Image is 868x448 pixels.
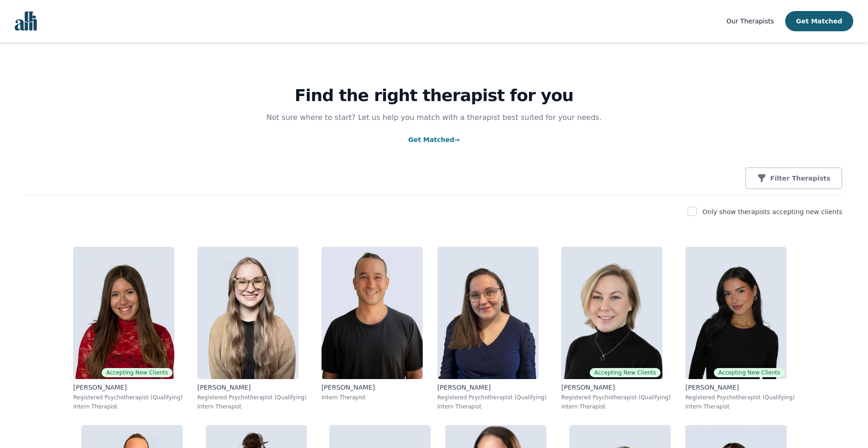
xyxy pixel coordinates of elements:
[197,394,307,401] p: Registered Psychotherapist (Qualifying)
[437,247,539,379] img: Vanessa_McCulloch
[258,112,611,123] p: Not sure where to start? Let us help you match with a therapist best suited for your needs.
[726,16,774,27] a: Our Therapists
[322,394,423,401] p: Intern Therapist
[322,383,423,392] p: [PERSON_NAME]
[73,247,174,379] img: Alisha_Levine
[561,394,671,401] p: Registered Psychotherapist (Qualifying)
[437,403,547,410] p: Intern Therapist
[73,403,183,410] p: Intern Therapist
[197,247,299,379] img: Faith_Woodley
[15,11,37,31] img: alli logo
[190,239,314,418] a: Faith_Woodley[PERSON_NAME]Registered Psychotherapist (Qualifying)Intern Therapist
[561,247,662,379] img: Jocelyn_Crawford
[745,167,842,189] button: Filter Therapists
[437,394,547,401] p: Registered Psychotherapist (Qualifying)
[437,383,547,392] p: [PERSON_NAME]
[408,136,460,143] a: Get Matched
[770,174,830,183] p: Filter Therapists
[702,208,842,215] label: Only show therapists accepting new clients
[322,247,423,379] img: Kavon_Banejad
[66,239,190,418] a: Alisha_LevineAccepting New Clients[PERSON_NAME]Registered Psychotherapist (Qualifying)Intern Ther...
[685,394,795,401] p: Registered Psychotherapist (Qualifying)
[685,383,795,392] p: [PERSON_NAME]
[197,403,307,410] p: Intern Therapist
[73,383,183,392] p: [PERSON_NAME]
[678,239,802,418] a: Alyssa_TweedieAccepting New Clients[PERSON_NAME]Registered Psychotherapist (Qualifying)Intern The...
[314,239,430,418] a: Kavon_Banejad[PERSON_NAME]Intern Therapist
[726,17,774,25] span: Our Therapists
[73,394,183,401] p: Registered Psychotherapist (Qualifying)
[430,239,554,418] a: Vanessa_McCulloch[PERSON_NAME]Registered Psychotherapist (Qualifying)Intern Therapist
[685,403,795,410] p: Intern Therapist
[685,247,787,379] img: Alyssa_Tweedie
[102,368,172,377] span: Accepting New Clients
[26,86,842,105] h1: Find the right therapist for you
[197,383,307,392] p: [PERSON_NAME]
[714,368,785,377] span: Accepting New Clients
[561,383,671,392] p: [PERSON_NAME]
[785,11,853,31] button: Get Matched
[590,368,661,377] span: Accepting New Clients
[561,403,671,410] p: Intern Therapist
[454,136,460,143] span: →
[554,239,678,418] a: Jocelyn_CrawfordAccepting New Clients[PERSON_NAME]Registered Psychotherapist (Qualifying)Intern T...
